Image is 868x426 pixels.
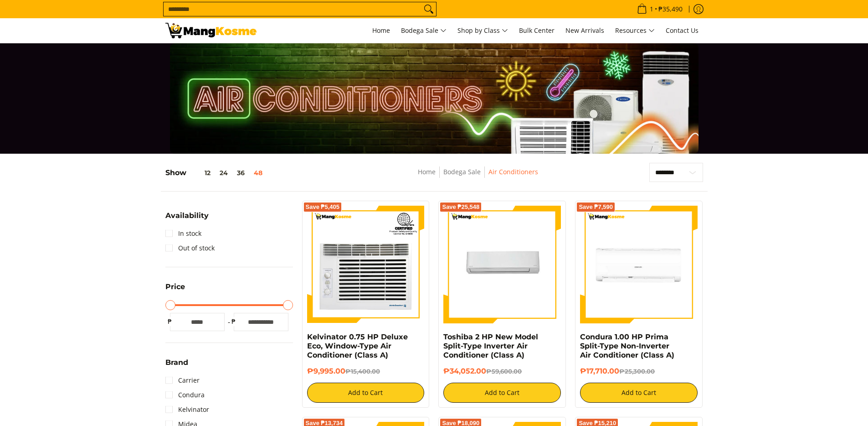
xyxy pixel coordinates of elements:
span: Save ₱25,548 [442,204,479,210]
span: ₱ [229,317,238,326]
img: Toshiba 2 HP New Model Split-Type Inverter Air Conditioner (Class A) [443,206,561,323]
button: 36 [232,169,249,177]
a: Condura [165,388,205,402]
del: ₱15,400.00 [345,368,380,375]
nav: Breadcrumbs [351,166,604,187]
button: Search [421,2,436,16]
a: Bulk Center [514,18,559,43]
span: New Arrivals [565,26,604,35]
a: Kelvinator [165,402,209,417]
span: Save ₱13,734 [306,421,343,426]
del: ₱25,300.00 [619,368,655,375]
span: ₱ [165,317,175,326]
span: Contact Us [666,26,699,35]
span: Shop by Class [457,25,508,36]
button: 12 [186,169,215,177]
button: Add to Cart [580,383,698,403]
a: Carrier [165,373,200,388]
h6: ₱17,710.00 [580,367,698,376]
a: Contact Us [661,18,703,43]
span: Save ₱15,210 [579,421,616,426]
a: Home [418,167,436,176]
a: Bodega Sale [443,167,481,176]
a: Resources [611,18,659,43]
del: ₱59,600.00 [486,368,522,375]
img: Bodega Sale Aircon l Mang Kosme: Home Appliances Warehouse Sale [165,23,257,38]
span: Save ₱7,590 [579,204,613,210]
summary: Open [165,359,188,373]
span: ₱35,490 [657,6,684,12]
button: 24 [215,169,232,177]
button: Add to Cart [443,383,561,403]
span: 1 [648,6,655,12]
h6: ₱9,995.00 [307,367,425,376]
img: Condura 1.00 HP Prima Split-Type Non-Inverter Air Conditioner (Class A) [580,206,698,323]
h6: ₱34,052.00 [443,367,561,376]
summary: Open [165,283,185,297]
h5: Show [165,168,267,177]
summary: Open [165,212,209,226]
a: Kelvinator 0.75 HP Deluxe Eco, Window-Type Air Conditioner (Class A) [307,332,408,359]
span: Brand [165,359,188,366]
span: Bodega Sale [401,25,447,36]
a: Shop by Class [453,18,513,43]
nav: Main Menu [266,18,703,43]
a: New Arrivals [561,18,609,43]
a: Home [368,18,395,43]
button: Add to Cart [307,383,425,403]
a: Bodega Sale [396,18,451,43]
span: Save ₱18,090 [442,421,479,426]
a: Toshiba 2 HP New Model Split-Type Inverter Air Conditioner (Class A) [443,332,538,359]
span: Home [372,26,390,35]
span: Price [165,283,185,291]
span: Save ₱5,405 [306,204,340,210]
img: Kelvinator 0.75 HP Deluxe Eco, Window-Type Air Conditioner (Class A) [307,206,425,323]
a: Condura 1.00 HP Prima Split-Type Non-Inverter Air Conditioner (Class A) [580,332,674,359]
button: 48 [249,169,267,177]
span: Availability [165,212,209,219]
span: Bulk Center [519,26,555,35]
span: • [634,4,685,14]
a: Air Conditioners [488,167,538,176]
a: Out of stock [165,241,215,255]
a: In stock [165,226,201,241]
span: Resources [615,25,655,36]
